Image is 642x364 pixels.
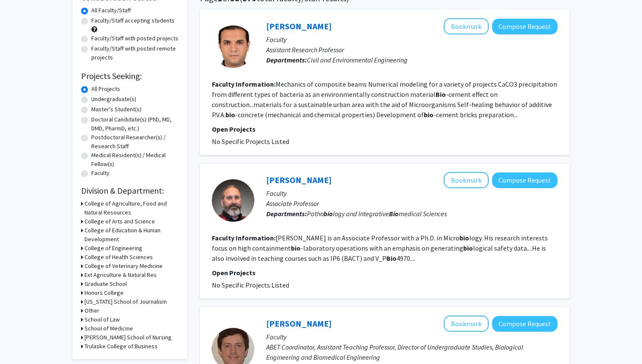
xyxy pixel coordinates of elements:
[266,34,558,45] p: Faculty
[444,18,489,34] button: Add Ahmed Mohamed to Bookmarks
[84,297,167,306] h3: [US_STATE] School of Journalism
[91,95,136,104] label: Undergraduate(s)
[266,198,558,209] p: Associate Professor
[492,19,558,34] button: Compose Request to Ahmed Mohamed
[266,21,332,31] a: [PERSON_NAME]
[91,16,175,25] label: Faculty/Staff accepting students
[225,110,235,119] b: bio
[212,281,289,289] span: No Specific Projects Listed
[212,80,557,119] fg-read-more: Mechanics of composite beams Numerical modeling for a variety of projects CaCO3 precipitation fro...
[84,253,153,262] h3: College of Health Sciences
[91,6,131,15] label: All Faculty/Staff
[212,124,558,134] p: Open Projects
[444,316,489,332] button: Add Charles Darr to Bookmarks
[444,172,489,188] button: Add Jeffrey J. Adamovicz to Bookmarks
[91,151,179,169] label: Medical Resident(s) / Medical Fellow(s)
[459,234,469,242] b: bio
[424,110,434,119] b: bio
[91,105,141,114] label: Master's Student(s)
[212,234,548,262] fg-read-more: [PERSON_NAME] is an Associate Professor with a Ph.D. in Micro logy. His research interests focus ...
[84,288,124,297] h3: Honors College
[91,133,179,151] label: Postdoctoral Researcher(s) / Research Staff
[91,85,120,93] label: All Projects
[91,34,178,43] label: Faculty/Staff with posted projects
[91,115,179,133] label: Doctoral Candidate(s) (PhD, MD, DMD, PharmD, etc.)
[307,209,447,218] span: Patho logy and Integrative medical Sciences
[91,44,179,62] label: Faculty/Staff with posted remote projects
[266,342,558,362] p: ABET Coordinator, Assistant Teaching Professor, Director of Undergraduate Studies, Biological Eng...
[84,262,163,271] h3: College of Veterinary Medicine
[84,271,157,279] h3: Ext Agriculture & Natural Res
[307,56,408,64] span: Civil and Environmental Engineering
[463,244,473,252] b: bio
[91,169,110,178] label: Faculty
[212,137,289,146] span: No Specific Projects Listed
[212,234,276,242] b: Faculty Information:
[291,244,301,252] b: bio
[389,209,399,218] b: Bio
[386,254,397,262] b: Bio
[212,268,558,278] p: Open Projects
[266,209,307,218] b: Departments:
[492,172,558,188] button: Compose Request to Jeffrey J. Adamovicz
[81,71,179,81] h2: Projects Seeking:
[266,188,558,198] p: Faculty
[266,56,307,64] b: Departments:
[266,175,332,185] a: [PERSON_NAME]
[324,209,333,218] b: bio
[266,45,558,55] p: Assistant Research Professor
[84,342,158,351] h3: Trulaske College of Business
[84,333,172,342] h3: [PERSON_NAME] School of Nursing
[84,217,155,226] h3: College of Arts and Science
[84,199,179,217] h3: College of Agriculture, Food and Natural Resources
[84,226,179,244] h3: College of Education & Human Development
[212,80,276,88] b: Faculty Information:
[84,315,120,324] h3: School of Law
[436,90,446,99] b: Bio
[266,332,558,342] p: Faculty
[81,186,179,196] h2: Division & Department:
[492,316,558,332] button: Compose Request to Charles Darr
[84,306,99,315] h3: Other
[84,324,133,333] h3: School of Medicine
[84,279,127,288] h3: Graduate School
[6,326,36,358] iframe: Chat
[84,244,142,253] h3: College of Engineering
[266,318,332,329] a: [PERSON_NAME]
